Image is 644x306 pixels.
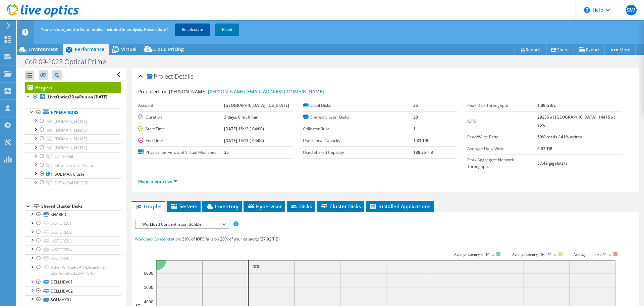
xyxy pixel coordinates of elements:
label: Read/Write Ratio [467,134,537,140]
a: [DOMAIN_NAME] [25,117,121,126]
svg: \n [584,7,590,13]
a: SHARED [25,210,121,219]
label: Peak Disk Throughput [467,102,537,109]
b: 35 [224,149,229,155]
label: Peak Aggregate Network Throughput [467,157,537,170]
b: 1.89 GB/s [537,102,556,108]
b: 57.42 gigabits/s [537,160,568,166]
span: DIT VxRail [55,154,73,159]
a: VxRail-Virtual-SAN-Datastore-5234e7b9-c022-4f18-57 [25,263,121,278]
span: You've changed the list of nodes included in analysis. Recalculate? [41,27,168,32]
b: 1 [413,126,416,132]
a: Export [574,44,605,55]
span: Servers [170,203,197,210]
a: SQL MAX Cluster [25,170,121,178]
a: LiveOptics3DayRun on [DATE] [25,93,121,101]
b: 6.67 TiB [537,146,552,151]
span: Infrastructure Cluster [55,163,95,168]
a: SQLMAX01 [25,295,121,304]
label: IOPS [467,118,537,125]
span: Project [147,73,173,80]
a: DELLHBV02 [25,287,121,295]
b: 1.33 TiB [413,138,428,143]
a: vxSTORE04 [25,245,121,254]
tspan: Average latency <=10ms [454,252,494,257]
span: Virtual [121,46,137,52]
label: Used Shared Capacity [303,149,413,156]
a: More [604,44,636,55]
span: Workload Concentration Bubble [139,220,225,228]
b: 36 [413,102,418,108]
a: vxSTORE05 [25,254,121,263]
a: Reports [515,44,547,55]
a: DIT VxRail DR DEC [25,178,121,187]
a: Project [25,82,121,93]
a: DIT VxRail [25,152,121,161]
b: 3 days, 0 hr, 0 min [224,114,259,120]
b: 188.25 TiB [413,149,433,155]
label: Duration [138,114,224,121]
span: Cluster Disks [320,203,361,210]
a: vxSTORE02 [25,228,121,236]
span: Environment [29,46,58,52]
text: 4000 [144,299,153,305]
label: Collector Runs [303,126,413,132]
span: [DOMAIN_NAME] [55,119,87,124]
label: Account [138,102,224,109]
h1: CoR 09-2025 Optical Prime [22,58,116,65]
a: [DOMAIN_NAME] [25,134,121,143]
a: Hypervisors [25,108,121,117]
span: Installed Applications [369,203,430,210]
span: Inventory [206,203,238,210]
a: vxSTORE03 [25,236,121,245]
b: 28 [413,114,418,120]
label: Physical Servers and Virtual Machines [138,149,224,156]
text: 20% [252,264,260,269]
div: Shared Cluster Disks [41,202,121,210]
text: Average latency >20ms [573,252,611,257]
span: Performance [75,46,104,52]
span: Disks [290,203,312,210]
span: Workload Concentration: [135,236,181,242]
label: End Time [138,137,224,144]
span: 39% of IOPS falls on 20% of your capacity (37.92 TiB) [182,236,280,242]
text: 6000 [144,270,153,276]
label: Start Time [138,126,224,132]
a: DELLHBV01 [25,278,121,287]
label: Used Local Capacity [303,137,413,144]
tspan: Average latency 10<=20ms [512,252,556,257]
span: DIT VxRail DR DEC [55,180,89,186]
a: Recalculate [175,24,210,36]
span: [PERSON_NAME], [169,88,324,95]
b: 29236 at [GEOGRAPHIC_DATA], 14415 at 95% [537,114,615,128]
a: Reset [215,24,239,36]
b: [GEOGRAPHIC_DATA], [US_STATE] [224,102,289,108]
b: LiveOptics3DayRun on [DATE] [48,94,107,100]
b: 59% reads / 41% writes [537,134,582,140]
span: SW [626,5,637,15]
label: Average Daily Write [467,145,537,152]
a: More Information [138,178,177,184]
a: Share [546,44,574,55]
label: Prepared for: [138,88,168,95]
a: [DOMAIN_NAME] [25,126,121,134]
b: [DATE] 15:13 (-04:00) [224,138,264,143]
b: [DATE] 15:13 (-04:00) [224,126,264,132]
label: Shared Cluster Disks [303,114,413,121]
text: 5000 [144,285,153,290]
a: vxSTORE01 [25,219,121,228]
span: Hypervisor [247,203,282,210]
span: [DOMAIN_NAME] [55,127,87,133]
a: [PERSON_NAME][EMAIL_ADDRESS][DOMAIN_NAME] [208,88,324,95]
span: Details [175,72,193,80]
span: SQL MAX Cluster [55,171,86,177]
a: [DOMAIN_NAME] [25,143,121,152]
span: [DOMAIN_NAME] [55,136,87,142]
a: Infrastructure Cluster [25,161,121,170]
span: Cloud Pricing [153,46,184,52]
span: [DOMAIN_NAME] [55,145,87,150]
span: Graphs [135,203,161,210]
label: Local Disks [303,102,413,109]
